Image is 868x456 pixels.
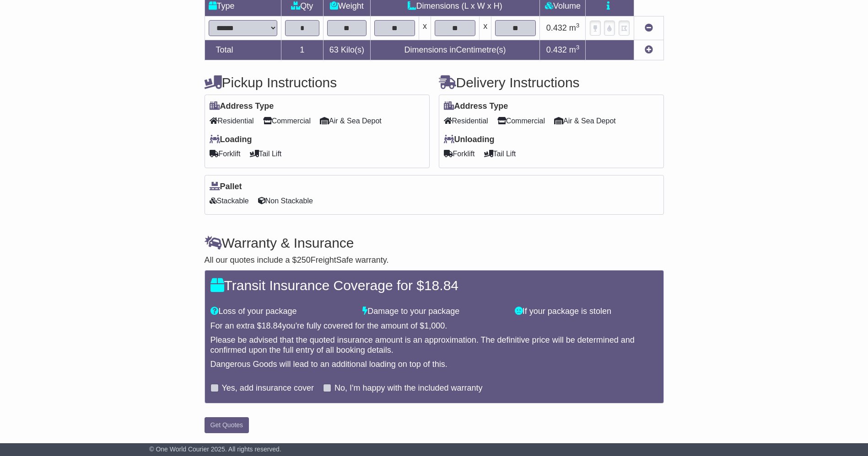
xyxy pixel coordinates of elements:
span: Forklift [210,147,241,161]
span: 0.432 [546,23,567,32]
span: 63 [329,45,339,54]
div: Dangerous Goods will lead to an additional loading on top of this. [210,360,658,370]
td: x [419,16,431,40]
h4: Warranty & Insurance [205,235,664,250]
span: Tail Lift [484,147,516,161]
div: Damage to your package [358,307,510,317]
sup: 3 [576,22,580,29]
div: All our quotes include a $ FreightSafe warranty. [205,255,664,265]
label: Unloading [444,135,495,145]
span: 250 [297,255,311,265]
td: Total [205,40,281,60]
span: Forklift [444,147,475,161]
span: Tail Lift [250,147,282,161]
span: Commercial [263,114,311,128]
label: Address Type [444,101,508,111]
span: 18.84 [424,278,458,293]
sup: 3 [576,44,580,51]
span: 0.432 [546,45,567,54]
td: x [480,16,491,40]
span: Stackable [210,194,249,208]
h4: Transit Insurance Coverage for $ [210,278,658,293]
h4: Delivery Instructions [439,75,664,90]
label: No, I'm happy with the included warranty [334,383,483,393]
span: m [569,23,580,32]
h4: Pickup Instructions [205,75,430,90]
label: Yes, add insurance cover [222,383,314,393]
a: Add new item [645,45,653,54]
span: Air & Sea Depot [320,114,382,128]
label: Loading [210,135,252,145]
label: Address Type [210,101,274,111]
span: Commercial [497,114,545,128]
a: Remove this item [645,23,653,32]
div: For an extra $ you're fully covered for the amount of $ . [210,321,658,331]
span: Residential [210,114,254,128]
span: 18.84 [262,321,282,330]
span: m [569,45,580,54]
span: Residential [444,114,488,128]
button: Get Quotes [205,417,249,433]
div: If your package is stolen [510,307,663,317]
div: Please be advised that the quoted insurance amount is an approximation. The definitive price will... [210,335,658,355]
div: Loss of your package [206,307,358,317]
span: Air & Sea Depot [554,114,616,128]
td: Dimensions in Centimetre(s) [370,40,540,60]
label: Pallet [210,182,242,192]
td: Kilo(s) [323,40,371,60]
td: 1 [281,40,323,60]
span: 1,000 [424,321,445,330]
span: © One World Courier 2025. All rights reserved. [149,445,281,453]
span: Non Stackable [258,194,313,208]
